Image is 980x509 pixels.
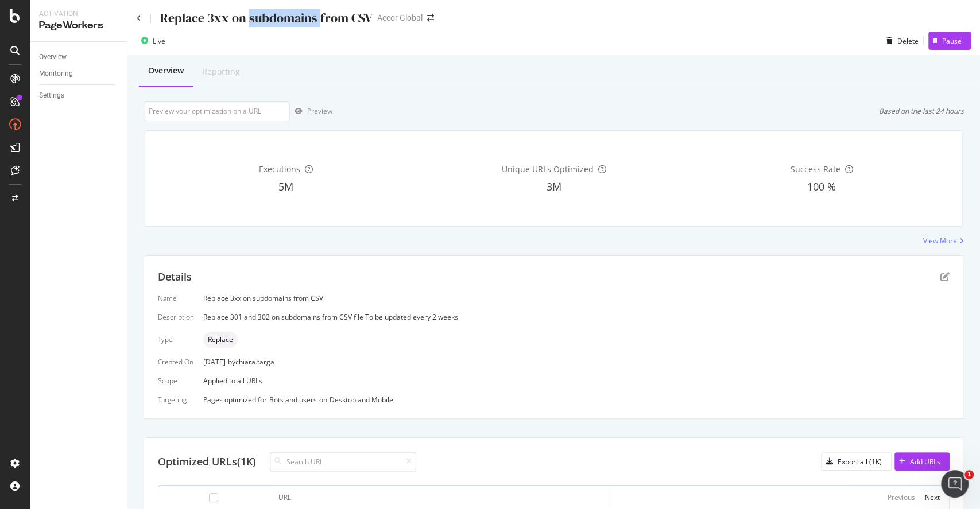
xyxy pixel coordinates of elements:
[928,32,971,50] button: Pause
[39,68,119,80] a: Monitoring
[546,180,561,193] span: 3M
[894,452,950,471] button: Add URLs
[290,102,332,121] button: Preview
[790,164,840,174] span: Success Rate
[838,457,882,467] div: Export all (1K)
[158,454,256,469] div: Optimized URLs (1K)
[148,65,184,76] div: Overview
[501,164,593,174] span: Unique URLs Optimized
[158,293,950,405] div: Applied to all URLs
[942,36,962,46] div: Pause
[925,492,940,502] div: Next
[821,452,892,471] button: Export all (1K)
[427,14,434,22] div: arrow-right-arrow-left
[879,106,964,116] div: Based on the last 24 hours
[144,101,290,121] input: Preview your optimization on a URL
[941,470,969,498] iframe: Intercom live chat
[203,332,238,348] div: neutral label
[330,395,393,405] div: Desktop and Mobile
[158,357,194,367] div: Created On
[39,9,118,19] div: Activation
[923,236,964,246] a: View More
[882,32,919,50] button: Delete
[153,36,165,46] div: Live
[39,51,67,63] div: Overview
[202,66,240,77] div: Reporting
[377,12,423,24] div: Accor Global
[137,15,141,22] a: Click to go back
[888,491,915,504] button: Previous
[39,51,119,63] a: Overview
[925,491,940,504] button: Next
[910,457,940,467] div: Add URLs
[259,164,300,174] span: Executions
[203,395,950,405] div: Pages optimized for on
[203,312,950,322] div: Replace 301 and 302 on subdomains from CSV file To be updated every 2 weeks
[807,180,836,193] span: 100 %
[158,376,194,386] div: Scope
[158,293,194,303] div: Name
[208,336,233,343] span: Replace
[158,335,194,344] div: Type
[923,236,957,246] div: View More
[203,293,950,303] div: Replace 3xx on subdomains from CSV
[269,395,317,405] div: Bots and users
[228,357,274,367] div: by chiara.targa
[158,312,194,322] div: Description
[158,270,192,285] div: Details
[940,272,950,281] div: pen-to-square
[278,180,293,193] span: 5M
[270,452,416,472] input: Search URL
[160,9,373,27] div: Replace 3xx on subdomains from CSV
[964,470,974,479] span: 1
[278,492,291,503] div: URL
[888,492,915,502] div: Previous
[39,90,64,102] div: Settings
[203,357,950,367] div: [DATE]
[39,90,119,102] a: Settings
[307,106,332,116] div: Preview
[39,68,73,80] div: Monitoring
[897,36,919,46] div: Delete
[39,19,118,32] div: PageWorkers
[158,395,194,405] div: Targeting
